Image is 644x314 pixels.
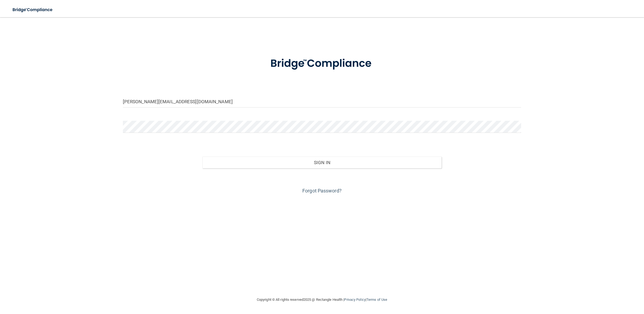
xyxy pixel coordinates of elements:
img: bridge_compliance_login_screen.278c3ca4.svg [8,4,58,15]
iframe: Drift Widget Chat Controller [551,276,638,298]
div: Copyright © All rights reserved 2025 @ Rectangle Health | | [224,291,420,308]
button: Sign In [202,157,441,168]
img: bridge_compliance_login_screen.278c3ca4.svg [259,50,385,78]
a: Privacy Policy [344,298,365,302]
input: Email [123,95,521,108]
a: Terms of Use [366,298,387,302]
a: Forgot Password? [302,188,342,194]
